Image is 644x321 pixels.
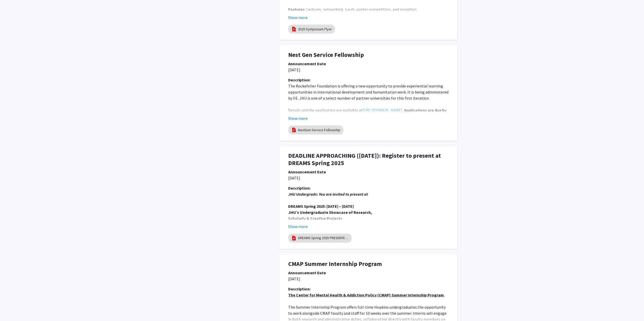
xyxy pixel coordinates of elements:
[363,108,403,113] a: [URL][DOMAIN_NAME].
[298,127,340,133] a: NextGen Service Fellowship
[288,185,448,191] div: Description:
[291,235,297,241] img: pdf_icon.png
[288,216,342,221] strong: Scholarly & Creative Projects
[288,286,448,292] div: Description:
[288,61,448,67] div: Announcement Date
[288,270,448,276] div: Announcement Date
[288,292,444,297] u: The Center for Mental Health & Addiction Policy (CMAP) Summer Internship Program
[288,204,354,209] strong: DREAMS Spring 2025: [DATE] – [DATE]
[288,115,308,121] button: Show more
[298,27,332,32] a: 2025 Symposium Flyer
[288,175,448,181] p: [DATE]
[288,192,368,197] em: JHU Undergrads: You are invited to present at
[288,6,448,12] p: : Lectures, networking, lunch, poster competition, and reception
[288,14,308,20] button: Show more
[288,67,448,73] p: [DATE]
[288,223,308,230] button: Show more
[288,276,448,282] p: [DATE]
[288,169,448,175] div: Announcement Date
[288,210,372,215] strong: JHU’s Undergraduate Showcase of Research,
[288,107,448,119] p: Details and the application are available at .
[291,127,297,133] img: pdf_icon.png
[4,298,22,317] iframe: Chat
[288,51,448,59] h1: Nest Gen Service Fellowship
[291,26,297,32] img: pdf_icon.png
[288,7,305,12] strong: Features
[298,235,349,241] a: DREAMS Spring 2025 PRESENTER Registration
[288,152,448,167] h1: DEADLINE APPROACHING ([DATE]): Register to present at DREAMS Spring 2025
[288,83,448,101] p: The Rockefeller Foundation is offering a new opportunity to provide experiential learning opportu...
[288,260,448,268] h1: CMAP Summer Internship Program
[288,77,448,83] div: Description:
